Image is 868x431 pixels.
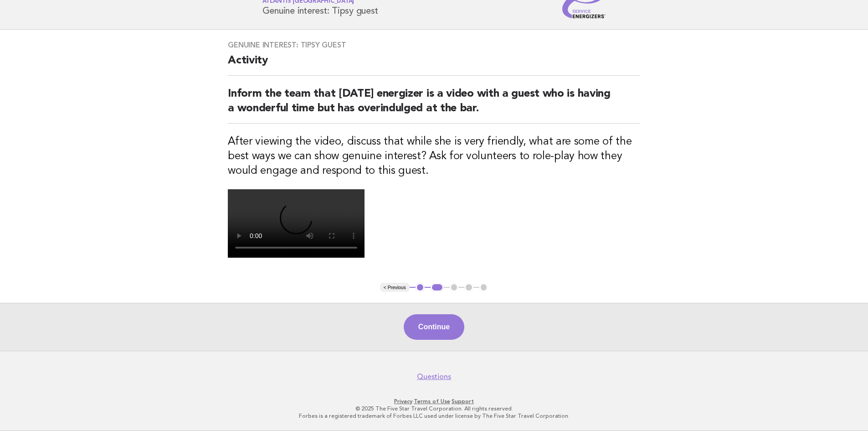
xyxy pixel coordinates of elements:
[155,412,713,420] p: Forbes is a registered trademark of Forbes LLC used under license by The Five Star Travel Corpora...
[431,283,444,292] button: 2
[155,398,713,405] p: · ·
[452,398,474,405] a: Support
[416,283,425,292] button: 1
[228,87,640,124] h2: Inform the team that [DATE] energizer is a video with a guest who is having a wonderful time but ...
[394,398,412,405] a: Privacy
[155,405,713,412] p: © 2025 The Five Star Travel Corporation. All rights reserved.
[228,41,640,50] h3: Genuine interest: Tipsy guest
[228,135,640,178] h3: After viewing the video, discuss that while she is very friendly, what are some of the best ways ...
[404,314,464,340] button: Continue
[417,372,451,381] a: Questions
[414,398,450,405] a: Terms of Use
[380,283,410,292] button: < Previous
[228,53,640,76] h2: Activity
